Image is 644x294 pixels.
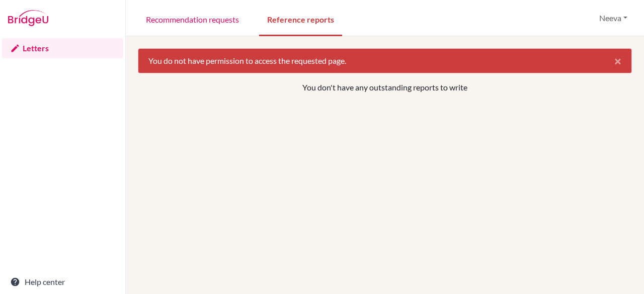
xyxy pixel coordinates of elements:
[8,10,48,26] img: Bridge-U
[138,48,632,73] div: You do not have permission to access the requested page.
[604,49,631,73] button: Close
[2,38,123,58] a: Letters
[138,2,247,36] a: Recommendation requests
[259,2,342,36] a: Reference reports
[187,81,583,93] p: You don't have any outstanding reports to write
[595,9,632,28] button: Neeva
[614,53,621,68] span: ×
[2,272,123,292] a: Help center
